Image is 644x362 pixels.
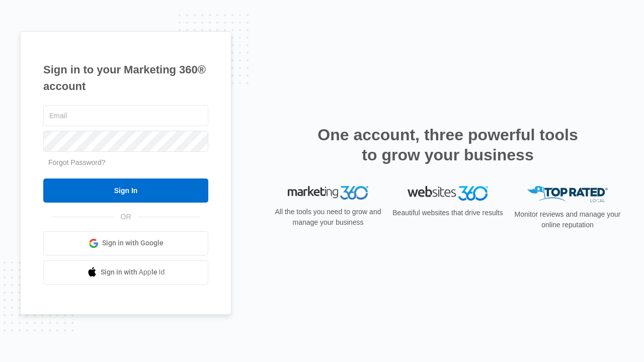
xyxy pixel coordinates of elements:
[43,61,208,95] h1: Sign in to your Marketing 360® account
[102,238,164,248] span: Sign in with Google
[43,178,208,203] input: Sign In
[527,186,608,203] img: Top Rated Local
[43,105,208,126] input: Email
[114,212,138,222] span: OR
[288,186,368,200] img: Marketing 360
[408,186,488,201] img: Websites 360
[43,260,208,285] a: Sign in with Apple Id
[43,231,208,255] a: Sign in with Google
[272,207,384,228] p: All the tools you need to grow and manage your business
[101,267,165,278] span: Sign in with Apple Id
[391,208,504,218] p: Beautiful websites that drive results
[314,125,581,165] h2: One account, three powerful tools to grow your business
[511,209,624,230] p: Monitor reviews and manage your online reputation
[48,158,106,166] a: Forgot Password?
